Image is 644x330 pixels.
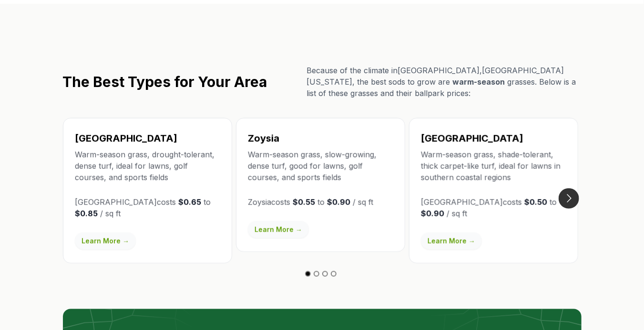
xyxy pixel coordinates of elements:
p: [GEOGRAPHIC_DATA] costs to / sq ft [421,196,566,219]
a: Learn More → [75,233,136,250]
h2: The Best Types for Your Area [63,73,267,90]
button: Go to next slide [559,188,579,209]
strong: $0.90 [421,209,444,218]
p: [GEOGRAPHIC_DATA] costs to / sq ft [75,196,220,219]
p: Warm-season grass, slow-growing, dense turf, good for lawns, golf courses, and sports fields [248,149,393,183]
button: Go to slide 2 [314,271,319,277]
button: Go to slide 1 [305,271,311,277]
h3: [GEOGRAPHIC_DATA] [75,132,220,145]
h3: Zoysia [248,132,393,145]
span: warm-season [453,77,505,87]
strong: $0.90 [327,197,350,207]
a: Learn More → [248,221,309,238]
strong: $0.65 [178,197,201,207]
p: Zoysia costs to / sq ft [248,196,393,208]
p: Because of the climate in [GEOGRAPHIC_DATA] , [GEOGRAPHIC_DATA][US_STATE] , the best sods to grow... [307,65,582,99]
strong: $0.50 [524,197,547,207]
p: Warm-season grass, shade-tolerant, thick carpet-like turf, ideal for lawns in southern coastal re... [421,149,566,183]
h3: [GEOGRAPHIC_DATA] [421,132,566,145]
button: Go to slide 4 [331,271,337,277]
p: Warm-season grass, drought-tolerant, dense turf, ideal for lawns, golf courses, and sports fields [75,149,220,183]
strong: $0.85 [75,209,98,218]
a: Learn More → [421,233,482,250]
strong: $0.55 [293,197,315,207]
button: Go to slide 3 [322,271,328,277]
